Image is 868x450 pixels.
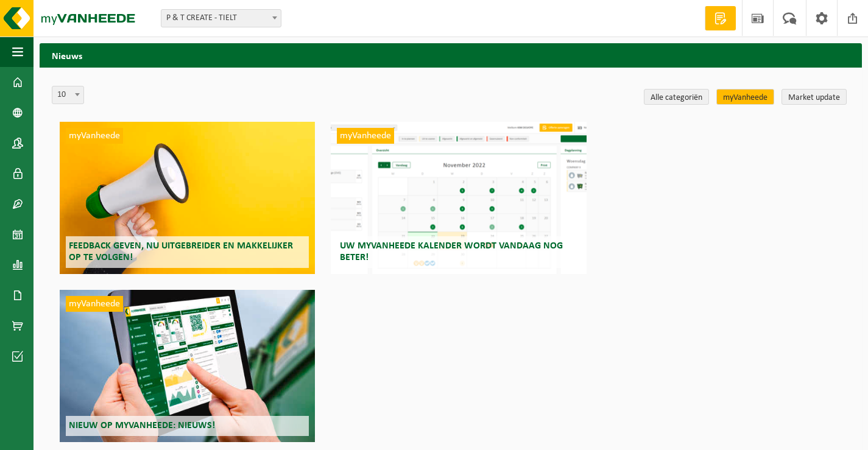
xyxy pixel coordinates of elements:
a: myVanheede Nieuw op myVanheede: Nieuws! [60,290,315,442]
a: Market update [782,89,847,105]
a: Alle categoriën [644,89,709,105]
a: myVanheede Feedback geven, nu uitgebreider en makkelijker op te volgen! [60,122,315,274]
span: Uw myVanheede kalender wordt vandaag nog beter! [340,241,563,262]
h2: Nieuws [40,43,862,67]
span: Feedback geven, nu uitgebreider en makkelijker op te volgen! [69,241,293,262]
span: myVanheede [337,128,394,144]
span: myVanheede [66,128,123,144]
span: 10 [52,86,83,104]
a: myVanheede [716,89,774,105]
span: 10 [52,86,84,104]
span: P & T CREATE - TIELT [161,10,281,27]
span: myVanheede [66,296,123,312]
span: Nieuw op myVanheede: Nieuws! [69,421,215,431]
a: myVanheede Uw myVanheede kalender wordt vandaag nog beter! [331,122,586,274]
span: P & T CREATE - TIELT [161,9,281,27]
